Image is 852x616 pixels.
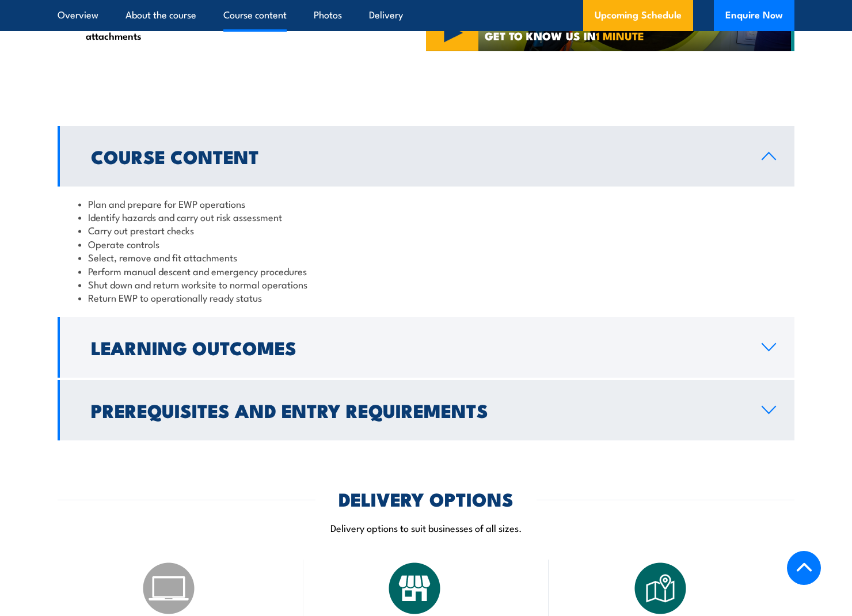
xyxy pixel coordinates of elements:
p: Delivery options to suit businesses of all sizes. [58,521,794,534]
a: Learning Outcomes [58,317,794,378]
h2: DELIVERY OPTIONS [338,490,514,507]
h2: Prerequisites and Entry Requirements [91,402,743,418]
h2: Learning Outcomes [91,339,743,355]
li: Shut down and return worksite to normal operations [78,277,774,291]
li: Perform manual descent and emergency procedures [78,264,774,277]
a: Course Content [58,126,794,187]
li: Plan and prepare for EWP operations [78,197,774,210]
li: Carry out prestart checks [78,223,774,237]
a: Prerequisites and Entry Requirements [58,380,794,440]
li: Operate controls [78,237,774,250]
span: GET TO KNOW US IN [485,31,644,41]
li: Identify hazards and carry out risk assessment [78,210,774,223]
li: Select, remove and fit attachments [78,250,774,264]
strong: 1 MINUTE [596,27,644,44]
h2: Course Content [91,148,743,164]
li: Select, remove, and fit attachments [69,16,211,43]
li: Return EWP to operationally ready status [78,291,774,304]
